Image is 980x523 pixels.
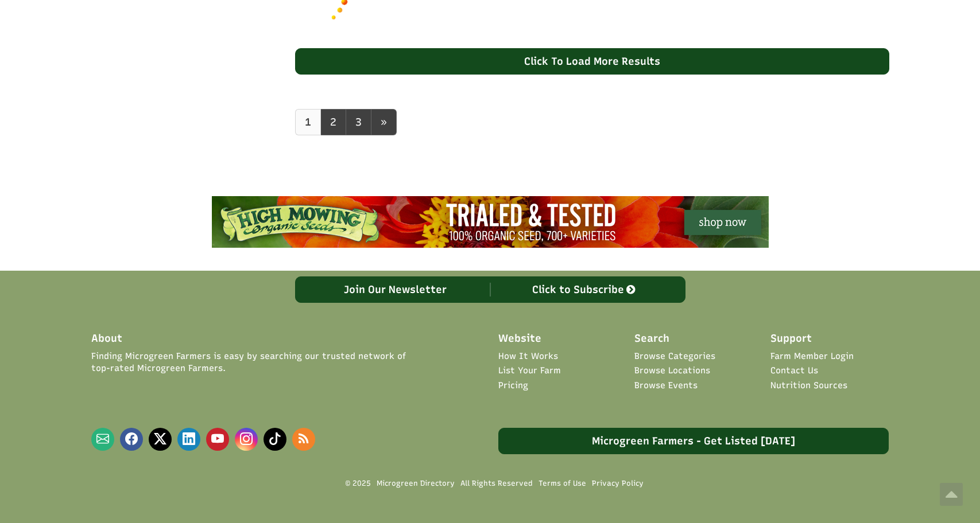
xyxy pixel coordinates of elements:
[498,380,528,392] a: Pricing
[539,478,586,489] a: Terms of Use
[320,109,346,135] a: 2
[381,116,387,128] span: »
[91,350,414,375] span: Finding Microgreen Farmers is easy by searching our trusted network of top-rated Microgreen Farmers.
[498,428,889,454] a: Microgreen Farmers - Get Listed [DATE]
[634,380,698,392] a: Browse Events
[371,109,397,135] a: next
[634,365,710,377] a: Browse Locations
[295,109,321,135] a: 1
[346,109,371,135] a: 3
[460,478,533,489] span: All Rights Reserved
[498,365,561,377] a: List Your Farm
[212,196,769,248] img: High
[91,331,122,346] span: About
[770,331,812,346] span: Support
[295,48,889,75] div: Click To Load More Results
[346,479,371,489] span: © 2025
[490,283,679,296] div: Click to Subscribe
[770,380,847,392] a: Nutrition Sources
[634,350,715,362] a: Browse Categories
[592,478,644,489] a: Privacy Policy
[498,350,558,362] a: How It Works
[295,276,685,303] a: Join Our Newsletter Click to Subscribe
[305,116,311,128] b: 1
[634,331,669,346] span: Search
[770,365,818,377] a: Contact Us
[770,350,854,362] a: Farm Member Login
[377,478,455,489] a: Microgreen Directory
[301,283,490,296] div: Join Our Newsletter
[498,331,541,346] span: Website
